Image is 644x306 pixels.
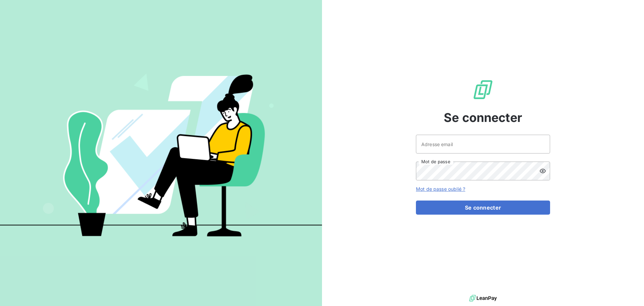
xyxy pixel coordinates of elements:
button: Se connecter [416,201,550,215]
a: Mot de passe oublié ? [416,186,465,192]
img: Logo LeanPay [472,79,494,100]
input: placeholder [416,135,550,154]
span: Se connecter [444,108,522,127]
img: logo [469,293,497,303]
